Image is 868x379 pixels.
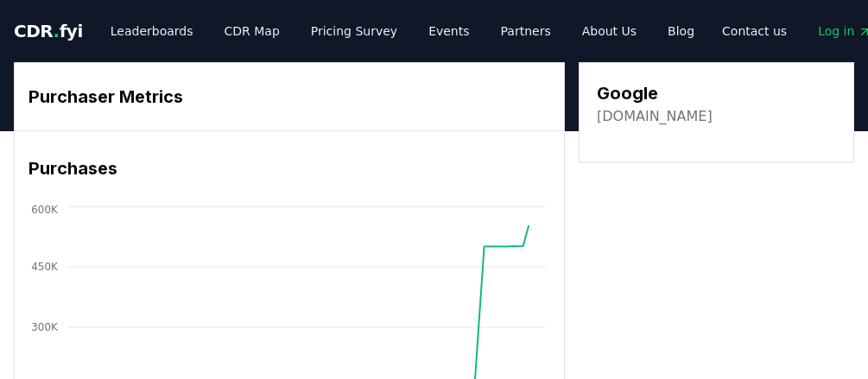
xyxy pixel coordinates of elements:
h3: Purchases [29,155,550,181]
tspan: 600K [31,204,59,216]
a: Blog [654,16,708,47]
a: Partners [487,16,565,47]
span: . [54,21,60,41]
a: About Us [568,16,650,47]
a: Leaderboards [97,16,207,47]
a: CDR.fyi [14,19,83,43]
a: Pricing Survey [297,16,411,47]
a: Events [415,16,483,47]
h3: Google [597,80,713,106]
tspan: 450K [31,261,59,273]
a: Contact us [708,16,801,47]
h3: Purchaser Metrics [29,84,550,110]
a: CDR Map [211,16,294,47]
span: CDR fyi [14,21,83,41]
a: [DOMAIN_NAME] [597,106,713,127]
nav: Main [97,16,708,47]
tspan: 300K [31,321,59,333]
